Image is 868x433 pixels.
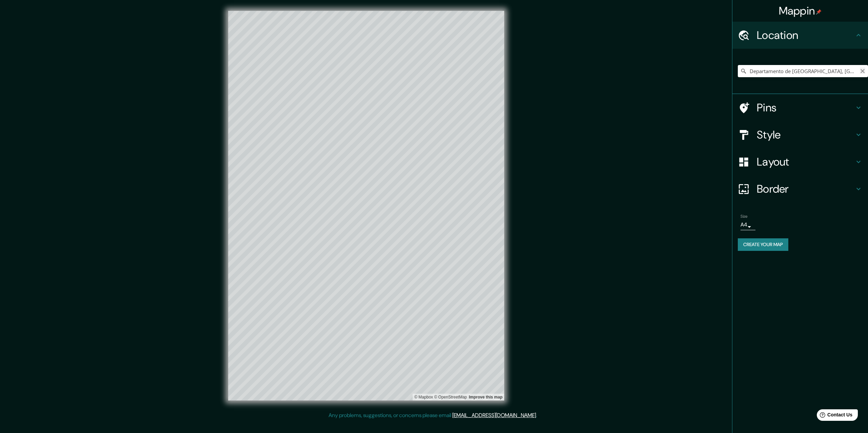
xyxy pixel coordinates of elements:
div: Location [732,22,868,49]
a: [EMAIL_ADDRESS][DOMAIN_NAME] [452,412,536,419]
div: . [537,411,538,419]
div: Layout [732,148,868,175]
a: OpenStreetMap [434,395,467,399]
img: pin-icon.png [816,9,822,15]
iframe: Help widget launcher [808,407,861,426]
button: Create your map [738,238,788,251]
div: Border [732,175,868,202]
button: Clear [860,67,865,74]
div: A4 [741,219,755,230]
label: Size [741,214,748,219]
h4: Style [757,128,854,142]
div: Pins [732,94,868,121]
div: Style [732,121,868,148]
a: Mapbox [414,395,433,399]
h4: Location [757,28,854,42]
h4: Pins [757,101,854,114]
div: . [538,411,539,419]
a: Map feedback [469,395,502,399]
h4: Layout [757,155,854,169]
h4: Border [757,182,854,196]
input: Pick your city or area [738,65,868,77]
p: Any problems, suggestions, or concerns please email . [329,411,537,419]
h4: Mappin [779,4,822,18]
